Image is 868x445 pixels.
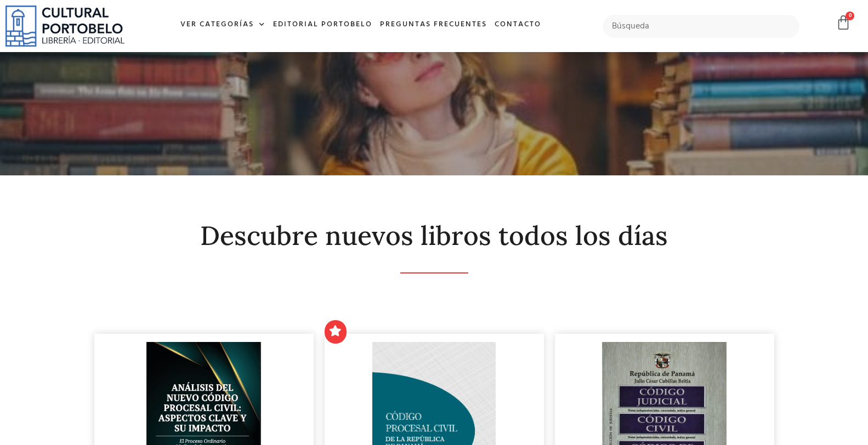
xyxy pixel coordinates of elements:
[94,221,774,250] h2: Descubre nuevos libros todos los días
[269,13,376,37] a: Editorial Portobelo
[836,15,851,31] a: 0
[491,13,545,37] a: Contacto
[846,12,854,20] span: 0
[177,13,269,37] a: Ver Categorías
[603,15,799,38] input: Búsqueda
[376,13,491,37] a: Preguntas frecuentes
